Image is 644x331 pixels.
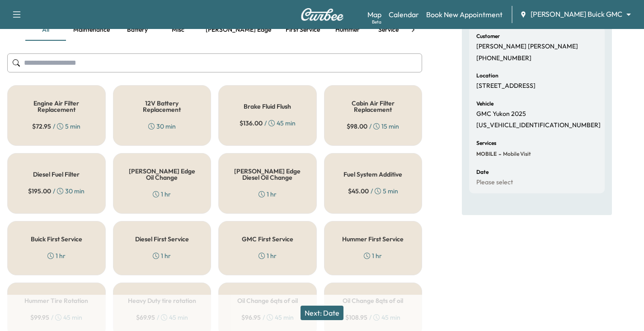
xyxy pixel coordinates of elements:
h5: Engine Air Filter Replacement [22,100,91,113]
div: basic tabs example [25,19,404,41]
a: MapBeta [367,9,381,20]
span: $ 98.00 [347,122,367,131]
p: Please select [476,178,513,187]
span: $ 136.00 [240,119,263,128]
h6: Date [476,169,489,175]
button: Next: Date [301,306,343,320]
div: 1 hr [259,251,277,260]
div: / 30 min [28,187,85,196]
button: [PERSON_NAME] edge [198,19,278,41]
button: Service [368,19,409,41]
button: Battery [117,19,158,41]
div: Beta [372,19,381,25]
h5: Fuel System Additive [343,171,402,177]
span: $ 195.00 [28,187,51,196]
p: [PHONE_NUMBER] [476,54,531,62]
h6: Vehicle [476,101,494,106]
button: Maintenance [66,19,117,41]
h5: Buick First Service [31,236,82,242]
button: Hummer [327,19,368,41]
div: 1 hr [47,251,66,260]
p: [STREET_ADDRESS] [476,82,536,90]
h5: Diesel Fuel Filter [33,171,80,177]
span: - [497,149,501,158]
div: 1 hr [153,251,171,260]
h5: 12V Battery Replacement [128,100,197,113]
h5: Cabin Air Filter Replacement [339,100,408,113]
div: / 45 min [240,119,296,128]
div: 30 min [148,122,176,131]
h5: GMC First Service [242,236,293,242]
a: Book New Appointment [426,9,503,20]
h5: Diesel First Service [135,236,189,242]
h6: Customer [476,34,500,39]
h5: [PERSON_NAME] Edge Diesel Oil Change [233,168,302,181]
p: [US_VEHICLE_IDENTIFICATION_NUMBER] [476,121,601,130]
h5: Brake Fluid Flush [244,103,291,110]
p: [PERSON_NAME] [PERSON_NAME] [476,43,578,51]
button: all [25,19,66,41]
a: Calendar [389,9,419,20]
span: MOBILE [476,150,497,158]
div: / 5 min [32,122,80,131]
span: Mobile Visit [501,150,531,158]
button: Misc [158,19,198,41]
div: / 15 min [347,122,399,131]
button: First service [278,19,327,41]
img: Curbee Logo [301,8,344,21]
h6: Services [476,140,496,146]
span: $ 72.95 [32,122,51,131]
h5: Hummer First Service [342,236,404,242]
div: 1 hr [259,190,277,199]
h6: Location [476,73,498,78]
div: 1 hr [364,251,382,260]
h5: [PERSON_NAME] Edge Oil Change [128,168,197,181]
div: / 5 min [348,187,398,196]
div: 1 hr [153,190,171,199]
p: GMC Yukon 2025 [476,110,526,118]
span: $ 45.00 [348,187,369,196]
